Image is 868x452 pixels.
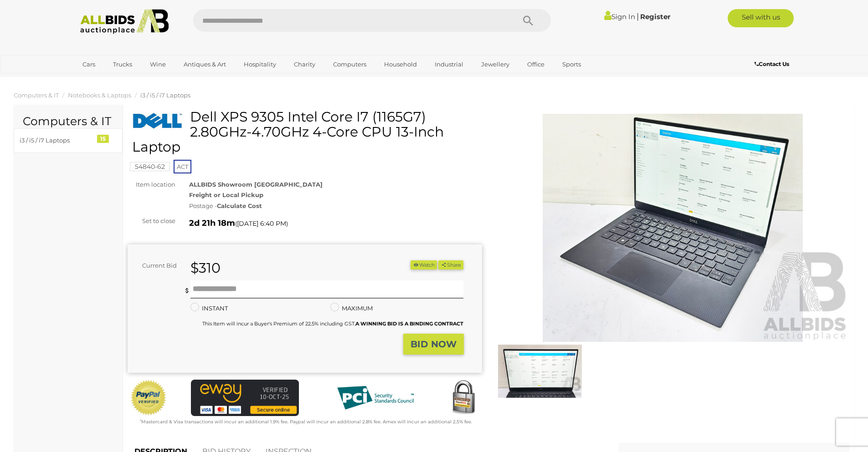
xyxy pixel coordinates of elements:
div: Set to close [121,216,182,226]
img: Dell XPS 9305 Intel Core I7 (1165G7) 2.80GHz-4.70GHz 4-Core CPU 13-Inch Laptop [498,344,582,398]
a: Household [378,57,423,72]
li: Watch this item [411,260,437,270]
strong: BID NOW [411,339,457,350]
mark: 54840-62 [130,162,170,171]
img: Dell XPS 9305 Intel Core I7 (1165G7) 2.80GHz-4.70GHz 4-Core CPU 13-Inch Laptop [496,114,850,342]
a: Computers & IT [14,91,59,99]
b: Contact Us [755,61,789,67]
a: Register [640,12,670,21]
a: Notebooks & Laptops [68,91,131,99]
div: Postage - [189,201,482,211]
strong: Freight or Local Pickup [189,191,263,198]
button: BID NOW [403,334,464,355]
span: | [637,11,639,21]
img: Secured by Rapid SSL [445,380,482,416]
span: ACT [174,160,191,173]
label: MAXIMUM [330,303,373,314]
label: INSTANT [190,303,228,314]
a: Jewellery [475,57,515,72]
a: Cars [77,57,101,72]
strong: 2d 21h 18m [189,218,235,228]
small: Mastercard & Visa transactions will incur an additional 1.9% fee. Paypal will incur an additional... [140,419,472,425]
a: Sign In [604,12,635,21]
a: Industrial [429,57,469,72]
a: Antiques & Art [178,57,232,72]
b: A WINNING BID IS A BINDING CONTRACT [355,320,463,327]
a: Sports [556,57,587,72]
span: [DATE] 6:40 PM [237,219,286,228]
small: This Item will incur a Buyer's Premium of 22.5% including GST. [202,320,463,327]
h1: Dell XPS 9305 Intel Core I7 (1165G7) 2.80GHz-4.70GHz 4-Core CPU 13-Inch Laptop [132,109,480,154]
div: 15 [97,135,109,143]
button: Watch [411,260,437,270]
img: Official PayPal Seal [130,380,167,416]
a: 54840-62 [130,163,170,170]
a: Wine [144,57,172,72]
a: Hospitality [238,57,282,72]
div: Item location [121,179,182,190]
strong: Calculate Cost [217,202,262,209]
a: Computers [327,57,372,72]
img: PCI DSS compliant [330,380,421,416]
img: Allbids.com.au [75,9,174,34]
strong: ALLBIDS Showroom [GEOGRAPHIC_DATA] [189,181,323,188]
a: Contact Us [755,59,791,69]
a: i3 / i5 / i7 Laptops [140,91,190,99]
strong: $310 [190,259,221,276]
a: i3 / i5 / i7 Laptops 15 [14,128,123,152]
img: Dell XPS 9305 Intel Core I7 (1165G7) 2.80GHz-4.70GHz 4-Core CPU 13-Inch Laptop [132,112,183,130]
a: Office [521,57,550,72]
h2: Computers & IT [23,115,113,128]
button: Search [505,9,551,32]
a: [GEOGRAPHIC_DATA] [77,72,153,87]
button: Share [438,260,463,270]
img: eWAY Payment Gateway [191,380,299,416]
div: Current Bid [128,260,184,271]
div: i3 / i5 / i7 Laptops [20,135,95,146]
a: Charity [288,57,321,72]
span: ( ) [235,220,288,227]
a: Sell with us [728,9,794,27]
a: Trucks [107,57,138,72]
